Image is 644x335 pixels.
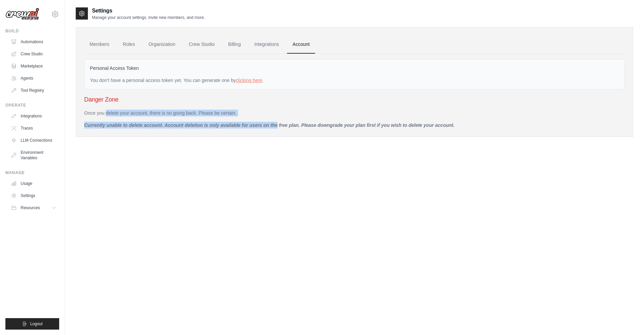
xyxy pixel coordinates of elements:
label: Personal Access Token [90,65,139,72]
div: Build [5,28,59,34]
a: Usage [8,178,59,189]
a: Crew Studio [8,49,59,59]
p: Currently unable to delete account. Account deletion is only available for users on the free plan... [84,122,625,129]
a: Billing [223,35,246,54]
span: Resources [21,205,40,211]
a: Traces [8,123,59,134]
a: Marketplace [8,61,59,72]
a: Agents [8,73,59,84]
a: LLM Connections [8,135,59,146]
p: Manage your account settings, invite new members, and more. [92,15,205,20]
a: Tool Registry [8,85,59,96]
a: Integrations [8,111,59,121]
a: Crew Studio [184,35,220,54]
button: Resources [8,202,59,213]
div: Operate [5,103,59,108]
div: Manage [5,170,59,175]
span: Logout [30,321,43,327]
a: Automations [8,36,59,47]
a: Environment Variables [8,147,59,163]
p: Once you delete your account, there is no going back. Please be certain. [84,110,625,116]
div: You don't have a personal access token yet. You can generate one by . [90,77,619,84]
h3: Danger Zone [84,95,625,104]
a: Integrations [249,35,284,54]
a: Roles [117,35,140,54]
a: Account [287,35,315,54]
button: Logout [5,318,59,330]
a: Settings [8,190,59,201]
a: Members [84,35,115,54]
a: clicking here [236,78,262,83]
h2: Settings [92,7,205,15]
img: Logo [5,8,39,21]
a: Organization [143,35,181,54]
